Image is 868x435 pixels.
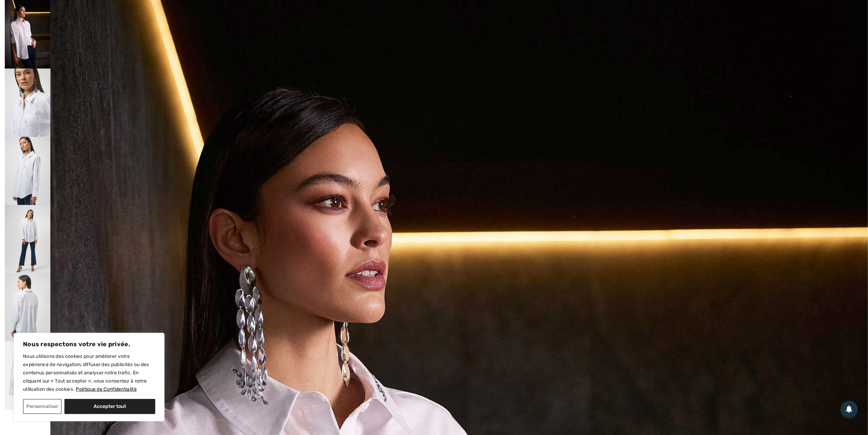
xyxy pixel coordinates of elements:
[23,399,62,414] button: Personnaliser
[64,399,155,414] button: Accepter tout
[14,333,164,421] div: Nous respectons votre vie privée.
[23,340,155,348] p: Nous respectons votre vie privée.
[15,5,29,11] span: Chat
[5,137,50,205] img: Chemise D&eacute;contract&eacute;e Brod&eacute;e mod&egrave;le 254924. 3
[5,69,50,137] img: Chemise D&eacute;contract&eacute;e Brod&eacute;e mod&egrave;le 254924. 2
[5,341,50,410] img: Chemise D&eacute;contract&eacute;e Brod&eacute;e mod&egrave;le 254924. 6
[817,10,851,46] img: X
[5,273,50,341] img: Chemise D&eacute;contract&eacute;e Brod&eacute;e mod&egrave;le 254924. 5
[76,386,137,392] a: Politique de Confidentialité
[23,352,155,394] p: Nous utilisons des cookies pour améliorer votre expérience de navigation, diffuser des publicités...
[5,205,50,273] img: Chemise D&eacute;contract&eacute;e Brod&eacute;e mod&egrave;le 254924. 4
